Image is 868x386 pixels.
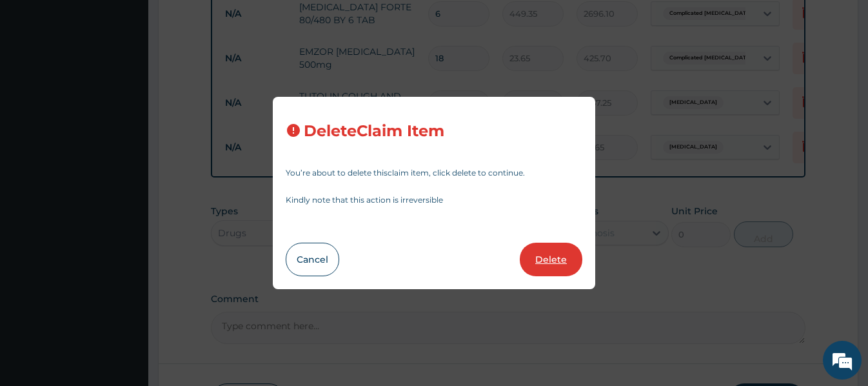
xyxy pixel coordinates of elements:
button: Delete [520,243,582,276]
h3: Delete Claim Item [304,123,444,140]
div: Minimize live chat window [212,6,242,37]
p: Kindly note that this action is irreversible [286,196,582,204]
button: Cancel [286,243,339,276]
p: You’re about to delete this claim item , click delete to continue. [286,169,582,177]
div: Chat with us now [67,72,217,89]
textarea: Type your message and hit 'Enter' [6,252,246,298]
img: d_794563401_company_1708531726252_794563401 [24,65,52,97]
span: We're online! [75,112,178,243]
